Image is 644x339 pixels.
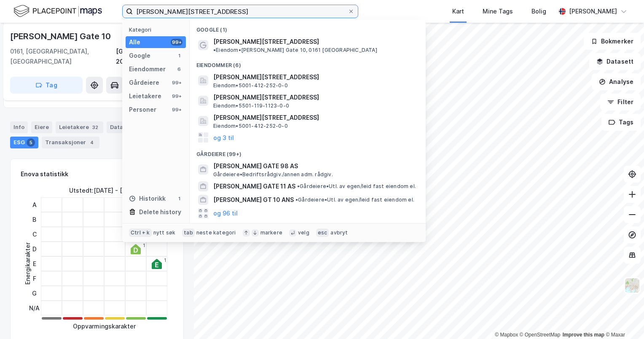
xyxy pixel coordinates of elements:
img: Z [624,277,640,293]
button: Datasett [589,53,641,70]
div: Alle [129,37,140,47]
span: Gårdeiere • Bedriftsrådgiv./annen adm. rådgiv. [213,171,333,178]
div: 6 [176,66,182,73]
div: nytt søk [153,229,176,236]
div: 99+ [171,93,182,100]
div: 1 [164,258,166,263]
div: [PERSON_NAME] [569,6,617,16]
div: ESG [10,137,38,148]
span: Gårdeiere • Utl. av egen/leid fast eiendom el. [295,196,414,203]
div: Gårdeiere [129,78,159,88]
div: Energikarakter [23,242,33,285]
button: Tag [10,77,83,94]
span: • [213,47,216,53]
div: 99+ [171,39,182,46]
a: OpenStreetMap [520,332,561,338]
div: 1 [176,195,182,202]
div: 0161, [GEOGRAPHIC_DATA], [GEOGRAPHIC_DATA] [10,46,116,67]
div: 32 [91,123,100,132]
button: Filter [600,94,641,110]
div: Transaksjoner [42,137,99,148]
div: Oppvarmingskarakter [73,321,136,331]
div: 4 [88,138,96,147]
div: Kontrollprogram for chat [602,299,644,339]
div: esc [316,229,329,237]
div: Gårdeiere (99+) [190,144,426,159]
div: B [29,212,40,227]
div: Kart [452,6,464,16]
span: Gårdeiere • Utl. av egen/leid fast eiendom el. [297,183,416,190]
div: avbryt [330,229,348,236]
div: A [29,197,40,212]
span: • [295,196,298,203]
a: Mapbox [495,332,518,338]
div: [GEOGRAPHIC_DATA], 209/133 [116,46,184,67]
iframe: Chat Widget [602,299,644,339]
div: Leietakere [56,121,103,133]
span: Eiendom • 5001-412-252-0-0 [213,82,288,89]
div: D [29,242,40,256]
div: G [29,286,40,301]
button: Bokmerker [584,33,641,50]
span: Eiendom • 5001-412-252-0-0 [213,123,288,129]
span: [PERSON_NAME] GATE 98 AS [213,161,416,171]
img: logo.f888ab2527a4732fd821a326f86c7f29.svg [13,4,102,19]
span: [PERSON_NAME][STREET_ADDRESS] [213,37,319,47]
div: 1 [143,243,145,248]
div: Eiendommer [129,64,166,74]
div: Info [10,121,28,133]
div: Leietakere (99+) [190,220,426,235]
div: Historikk [129,194,166,204]
div: neste kategori [196,229,236,236]
div: tab [182,229,195,237]
div: Eiere [31,121,52,133]
div: N/A [29,301,40,315]
div: Datasett [107,121,148,133]
div: Google (1) [190,20,426,35]
span: [PERSON_NAME] GT 10 ANS [213,195,294,205]
span: • [297,183,300,189]
span: [PERSON_NAME][STREET_ADDRESS] [213,113,416,123]
div: velg [298,229,309,236]
div: Google [129,51,150,61]
input: Søk på adresse, matrikkel, gårdeiere, leietakere eller personer [133,5,348,18]
div: markere [260,229,282,236]
div: F [29,271,40,286]
div: Delete history [139,207,181,217]
div: Bolig [531,6,546,16]
div: Utstedt : [DATE] - [DATE] [69,186,140,196]
div: 99+ [171,106,182,113]
button: og 3 til [213,132,234,143]
div: 99+ [171,79,182,86]
a: Improve this map [563,332,604,338]
div: [PERSON_NAME] Gate 10 [10,30,113,43]
div: C [29,227,40,242]
div: Enova statistikk [21,169,68,179]
button: Tags [601,114,641,131]
span: [PERSON_NAME][STREET_ADDRESS] [213,92,416,102]
div: Kategori [129,27,186,33]
div: Personer [129,105,156,115]
button: Analyse [592,73,641,90]
div: Leietakere [129,91,161,101]
div: E [29,256,40,271]
div: Ctrl + k [129,229,152,237]
span: Eiendom • [PERSON_NAME] Gate 10, 0161 [GEOGRAPHIC_DATA] [213,47,377,54]
div: Eiendommer (6) [190,55,426,70]
span: [PERSON_NAME] GATE 11 AS [213,181,295,191]
span: [PERSON_NAME][STREET_ADDRESS] [213,72,416,82]
span: Eiendom • 5501-119-1123-0-0 [213,102,289,109]
div: Mine Tags [483,6,513,16]
div: 5 [27,138,35,147]
div: 1 [176,52,182,59]
button: og 96 til [213,208,238,218]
